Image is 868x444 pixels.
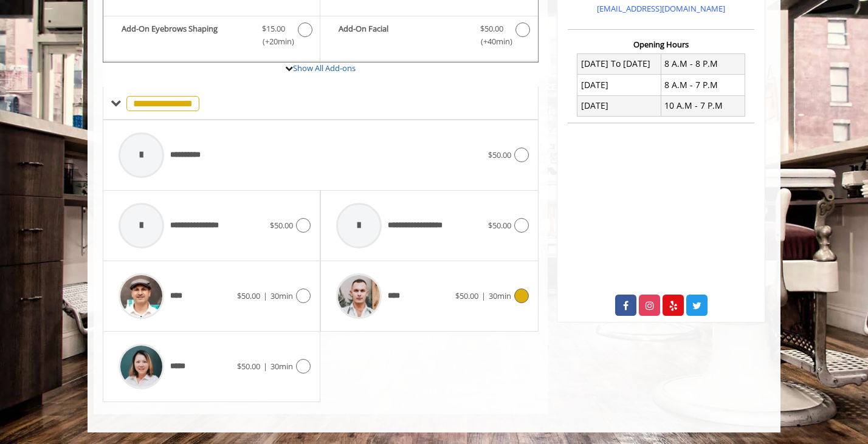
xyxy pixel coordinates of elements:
td: 8 A.M - 7 P.M [661,75,745,95]
span: | [481,290,486,301]
td: 10 A.M - 7 P.M [661,95,745,116]
span: $50.00 [455,290,478,301]
h3: Opening Hours [568,40,754,49]
span: 30min [270,290,293,301]
span: (+20min ) [256,35,292,48]
label: Add-On Facial [326,22,531,51]
span: $50.00 [237,361,260,372]
b: Add-On Facial [339,22,467,48]
td: 8 A.M - 8 P.M [661,53,745,74]
label: Add-On Eyebrows Shaping [109,22,314,51]
span: (+40min ) [474,35,509,48]
td: [DATE] [577,75,661,95]
a: [EMAIL_ADDRESS][DOMAIN_NAME] [597,3,725,14]
td: [DATE] [577,95,661,116]
span: $50.00 [237,290,260,301]
span: 30min [489,290,511,301]
b: Add-On Eyebrows Shaping [122,22,250,48]
td: [DATE] To [DATE] [577,53,661,74]
span: | [263,290,267,301]
span: 30min [270,361,293,372]
a: Show All Add-ons [293,63,356,73]
span: $50.00 [270,220,293,231]
span: $50.00 [480,22,503,35]
span: | [263,361,267,372]
span: $50.00 [488,220,511,231]
span: $15.00 [262,22,285,35]
span: $50.00 [488,149,511,160]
